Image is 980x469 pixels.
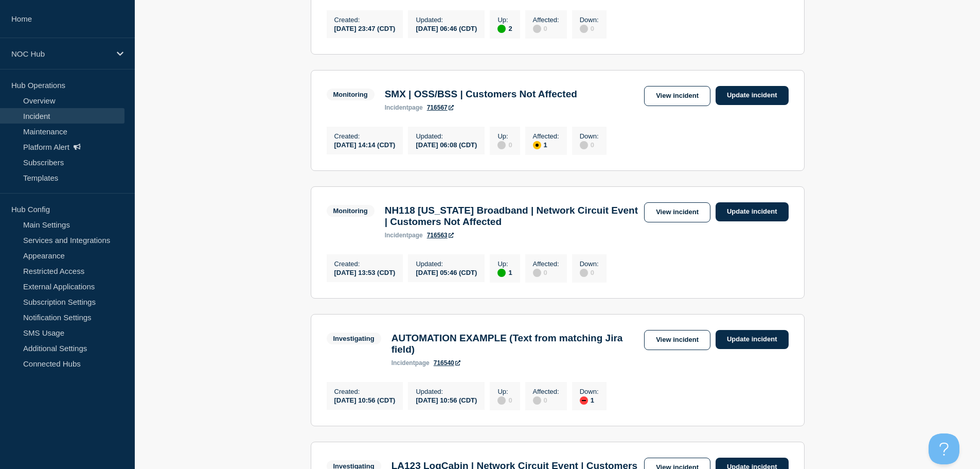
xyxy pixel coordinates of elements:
[580,388,599,395] p: Down :
[533,141,541,149] div: affected
[385,232,423,239] p: page
[334,16,396,24] p: Created :
[11,49,110,58] p: NOC Hub
[334,268,396,276] div: [DATE] 13:53 (CDT)
[533,388,559,395] p: Affected :
[385,104,408,111] span: incident
[416,24,477,32] div: [DATE] 06:46 (CDT)
[580,24,599,33] div: 0
[497,388,512,395] p: Up :
[391,359,415,367] span: incident
[497,25,506,33] div: up
[533,140,559,149] div: 1
[497,395,512,405] div: 0
[416,268,477,276] div: [DATE] 05:46 (CDT)
[385,104,423,111] p: page
[497,269,506,277] div: up
[533,25,541,33] div: disabled
[929,433,959,464] iframe: Help Scout Beacon - Open
[416,16,477,24] p: Updated :
[497,140,512,149] div: 0
[334,260,396,268] p: Created :
[497,396,506,405] div: disabled
[580,25,588,33] div: disabled
[497,141,506,149] div: disabled
[533,260,559,268] p: Affected :
[391,359,430,367] p: page
[580,260,599,268] p: Down :
[580,140,599,149] div: 0
[580,132,599,140] p: Down :
[327,333,381,344] span: Investigating
[644,330,710,350] a: View incident
[497,268,512,277] div: 1
[580,396,588,405] div: down
[416,395,477,404] div: [DATE] 10:56 (CDT)
[497,16,512,24] p: Up :
[334,24,396,32] div: [DATE] 23:47 (CDT)
[416,132,477,140] p: Updated :
[416,140,477,149] div: [DATE] 06:08 (CDT)
[644,86,710,106] a: View incident
[533,269,541,277] div: disabled
[580,141,588,149] div: disabled
[533,24,559,33] div: 0
[716,202,789,221] a: Update incident
[416,260,477,268] p: Updated :
[327,89,375,100] span: Monitoring
[391,333,639,355] h3: AUTOMATION EXAMPLE (Text from matching Jira field)
[533,395,559,405] div: 0
[416,388,477,395] p: Updated :
[427,104,454,111] a: 716567
[385,205,639,228] h3: NH118 [US_STATE] Broadband | Network Circuit Event | Customers Not Affected
[427,232,454,239] a: 716563
[580,268,599,277] div: 0
[644,202,710,222] a: View incident
[385,232,408,239] span: incident
[533,268,559,277] div: 0
[580,395,599,405] div: 1
[533,396,541,405] div: disabled
[334,132,396,140] p: Created :
[327,205,375,217] span: Monitoring
[533,132,559,140] p: Affected :
[497,132,512,140] p: Up :
[716,330,789,349] a: Update incident
[580,269,588,277] div: disabled
[334,395,396,404] div: [DATE] 10:56 (CDT)
[385,89,577,100] h3: SMX | OSS/BSS | Customers Not Affected
[716,86,789,105] a: Update incident
[497,24,512,33] div: 2
[434,359,460,367] a: 716540
[580,16,599,24] p: Down :
[497,260,512,268] p: Up :
[334,388,396,395] p: Created :
[334,140,396,149] div: [DATE] 14:14 (CDT)
[533,16,559,24] p: Affected :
